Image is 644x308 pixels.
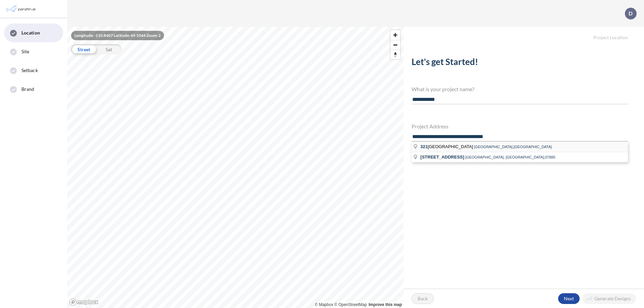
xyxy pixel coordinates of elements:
span: Reset bearing to north [390,50,400,59]
h4: Project Address [412,123,628,129]
span: Location [21,29,40,36]
button: Reset bearing to north [390,50,400,59]
h5: Project Location [404,27,644,41]
p: D [629,10,633,16]
img: Parafin [5,3,38,15]
h2: Let's get Started! [412,57,628,70]
button: Zoom in [390,30,400,40]
button: Zoom out [390,40,400,50]
span: [GEOGRAPHIC_DATA], [GEOGRAPHIC_DATA],07885 [465,155,555,159]
a: Mapbox [315,302,333,307]
a: Mapbox homepage [69,298,99,306]
p: Next [564,295,574,302]
div: Street [71,44,96,54]
span: [STREET_ADDRESS] [420,155,464,160]
span: Site [21,48,29,55]
h4: What is your project name? [412,86,628,92]
div: Sat [96,44,121,54]
a: Improve this map [369,302,402,307]
canvas: Map [67,27,404,308]
span: Setback [21,67,38,74]
span: Brand [21,86,35,93]
a: OpenStreetMap [334,302,367,307]
span: 321 [420,144,428,149]
button: Next [558,293,580,304]
div: Longitude: -110.8407 Latitude: 49.1044 Zoom: 2 [71,31,164,40]
span: [GEOGRAPHIC_DATA] [420,144,474,149]
span: [GEOGRAPHIC_DATA],[GEOGRAPHIC_DATA] [474,145,552,149]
